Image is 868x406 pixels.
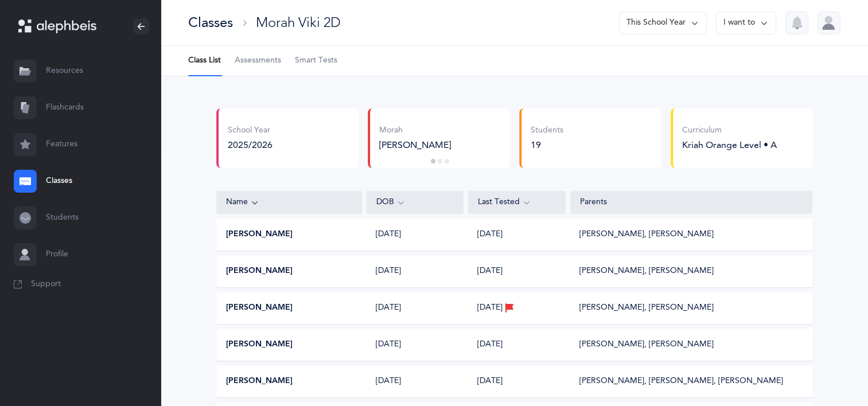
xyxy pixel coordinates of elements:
[579,229,714,240] div: [PERSON_NAME], [PERSON_NAME]
[367,229,464,240] div: [DATE]
[226,196,352,209] div: Name
[716,11,776,34] button: I want to
[478,196,556,209] div: Last Tested
[579,376,783,387] div: [PERSON_NAME], [PERSON_NAME], [PERSON_NAME]
[579,339,714,350] div: [PERSON_NAME], [PERSON_NAME]
[477,266,503,277] span: [DATE]
[226,266,293,277] button: [PERSON_NAME]
[228,125,273,136] div: School Year
[531,125,563,136] div: Students
[477,339,503,350] span: [DATE]
[682,125,777,136] div: Curriculum
[682,139,777,151] div: Kriah Orange Level • A
[376,196,454,209] div: DOB
[188,13,233,32] div: Classes
[228,139,273,151] div: 2025/2026
[477,229,503,240] span: [DATE]
[379,139,501,151] div: [PERSON_NAME]
[295,55,337,67] span: Smart Tests
[580,197,803,208] div: Parents
[477,376,503,387] span: [DATE]
[367,302,464,314] div: [DATE]
[619,11,707,34] button: This School Year
[235,55,281,67] span: Assessments
[379,125,501,136] div: Morah
[367,266,464,277] div: [DATE]
[579,266,714,277] div: [PERSON_NAME], [PERSON_NAME]
[367,376,464,387] div: [DATE]
[226,339,293,350] button: [PERSON_NAME]
[579,302,714,314] div: [PERSON_NAME], [PERSON_NAME]
[226,229,293,240] button: [PERSON_NAME]
[31,279,61,290] span: Support
[438,159,442,163] button: 2
[431,159,435,163] button: 1
[226,376,293,387] button: [PERSON_NAME]
[531,139,563,151] div: 19
[226,302,293,314] button: [PERSON_NAME]
[477,302,503,314] span: [DATE]
[256,13,341,32] div: Morah Viki 2D
[367,339,464,350] div: [DATE]
[445,159,449,163] button: 3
